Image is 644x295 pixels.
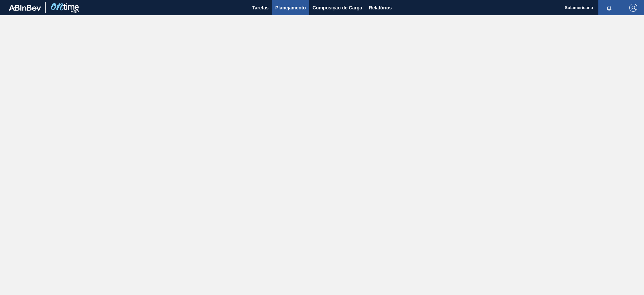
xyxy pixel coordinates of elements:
span: Tarefas [252,4,269,12]
span: Composição de Carga [313,4,362,12]
button: Notificações [598,3,620,12]
span: Planejamento [275,4,306,12]
img: TNhmsLtSVTkK8tSr43FrP2fwEKptu5GPRR3wAAAABJRU5ErkJggg== [9,5,41,11]
span: Relatórios [369,4,392,12]
img: Logout [629,4,637,12]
